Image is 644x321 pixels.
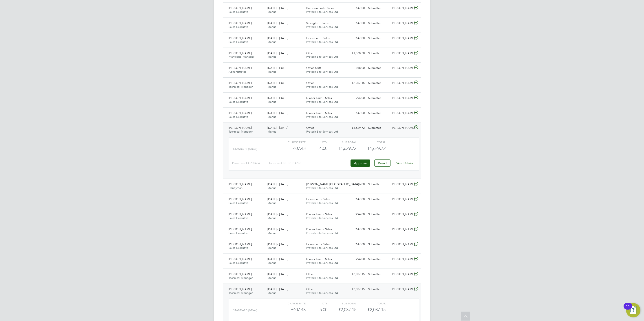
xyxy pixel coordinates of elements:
span: Technical Manager [229,130,253,133]
div: £147.00 [343,196,366,203]
div: Submitted [366,35,390,42]
div: £147.00 [343,109,366,117]
span: [DATE] - [DATE] [267,36,288,40]
button: Approve [351,159,370,167]
span: Standard (£/day) [233,309,257,312]
span: [PERSON_NAME] [229,111,252,115]
span: [PERSON_NAME] [229,197,252,201]
div: [PERSON_NAME] [390,241,413,248]
div: Submitted [366,109,390,117]
div: QTY [306,301,327,306]
span: [PERSON_NAME] [229,272,252,276]
span: Sales Executive [229,246,248,250]
span: [PERSON_NAME] [229,227,252,231]
span: Manual [267,186,277,190]
span: Sales Executive [229,40,248,44]
button: Reject [374,159,390,167]
span: [PERSON_NAME] [229,182,252,186]
span: Diaper Farm - Sales [306,212,332,216]
span: Protech Site Services Ltd [306,85,338,89]
span: Sales Executive [229,216,248,220]
span: Marketing Manager [229,55,254,59]
div: £2,037.15 [327,306,356,313]
a: View Details [396,161,413,165]
div: [PERSON_NAME] [390,271,413,278]
span: Office Staff [306,66,321,70]
span: Manual [267,55,277,59]
div: Submitted [366,241,390,248]
div: [PERSON_NAME] [390,35,413,42]
div: [PERSON_NAME] [390,109,413,117]
button: Open Resource Center, 11 new notifications [626,303,640,317]
span: Protech Site Services Ltd [306,186,338,190]
div: £2,037.15 [343,79,366,87]
div: [PERSON_NAME] [390,226,413,233]
div: £2,037.15 [343,286,366,293]
div: Submitted [366,79,390,87]
span: Protech Site Services Ltd [306,216,338,220]
span: [PERSON_NAME] [229,81,252,85]
div: [PERSON_NAME] [390,181,413,188]
span: [PERSON_NAME] [229,6,252,10]
div: QTY [306,139,327,145]
span: Office [306,81,314,85]
div: Submitted [366,271,390,278]
div: Sub Total [327,301,356,306]
span: Protech Site Services Ltd [306,115,338,119]
span: Protech Site Services Ltd [306,25,338,29]
span: Diaper Farm - Sales [306,257,332,261]
span: [DATE] - [DATE] [267,111,288,115]
span: [DATE] - [DATE] [267,21,288,25]
span: Sales Executive [229,261,248,265]
span: Protech Site Services Ltd [306,261,338,265]
span: Diaper Farm - Sales [306,111,332,115]
div: Submitted [366,4,390,12]
div: Submitted [366,286,390,293]
div: Placement ID: 298434 [232,159,269,167]
span: Protech Site Services Ltd [306,276,338,280]
span: [PERSON_NAME] [229,21,252,25]
div: Charge rate [277,301,306,306]
span: Protech Site Services Ltd [306,40,338,44]
span: Protech Site Services Ltd [306,291,338,295]
span: Sales Executive [229,10,248,14]
div: [PERSON_NAME] [390,196,413,203]
div: [PERSON_NAME] [390,64,413,72]
span: Manual [267,130,277,133]
div: [PERSON_NAME] [390,255,413,263]
div: Submitted [366,50,390,57]
span: Office [306,51,314,55]
div: £294.00 [343,255,366,263]
span: Manual [267,276,277,280]
span: [PERSON_NAME] [229,66,252,70]
span: Sales Executive [229,25,248,29]
span: Sevington - Sales [306,21,329,25]
span: Protech Site Services Ltd [306,70,338,74]
div: Charge rate [277,139,306,145]
span: Standard (£/day) [233,147,257,151]
div: Submitted [366,211,390,218]
span: Manual [267,10,277,14]
span: Manual [267,40,277,44]
div: Total [356,139,385,145]
span: Protech Site Services Ltd [306,100,338,104]
div: Submitted [366,226,390,233]
div: [PERSON_NAME] [390,20,413,27]
span: Faversham - Sales [306,197,330,201]
span: Manual [267,291,277,295]
div: £1,378.30 [343,50,366,57]
span: [PERSON_NAME] [229,36,252,40]
span: Faversham - Sales [306,242,330,246]
span: Sales Executive [229,115,248,119]
span: £1,629.72 [368,146,386,151]
span: Office [306,272,314,276]
div: Sub Total [327,139,356,145]
span: Technical Manager [229,85,253,89]
div: Submitted [366,94,390,102]
span: Office [306,126,314,130]
div: [PERSON_NAME] [390,211,413,218]
div: £147.00 [343,35,366,42]
span: Technical Manager [229,276,253,280]
span: [PERSON_NAME] [229,242,252,246]
span: Manual [267,216,277,220]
